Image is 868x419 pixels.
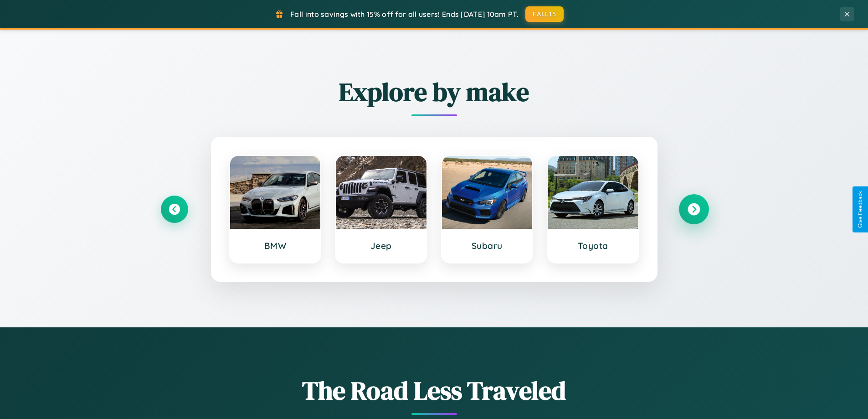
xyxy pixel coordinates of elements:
[161,74,708,109] h2: Explore by make
[161,373,708,408] h1: The Road Less Traveled
[451,240,524,251] h3: Subaru
[345,240,417,251] h3: Jeep
[239,240,312,251] h3: BMW
[525,6,564,22] button: FALL15
[557,240,629,251] h3: Toyota
[857,191,863,228] div: Give Feedback
[290,10,519,19] span: Fall into savings with 15% off for all users! Ends [DATE] 10am PT.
